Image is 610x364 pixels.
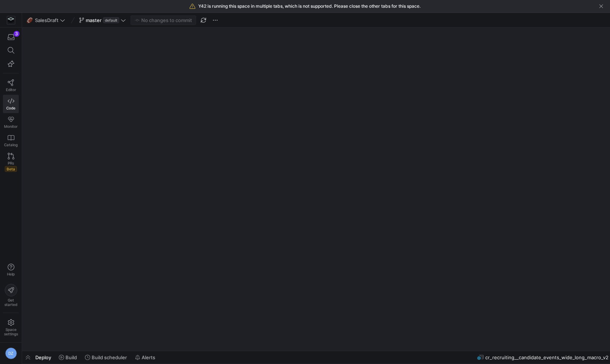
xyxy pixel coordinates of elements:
[65,354,77,360] span: Build
[35,17,58,23] span: SalesDraft
[142,354,155,360] span: Alerts
[5,166,17,172] span: Beta
[3,76,19,95] a: Editor
[3,14,19,26] a: https://storage.googleapis.com/y42-prod-data-exchange/images/Yf2Qvegn13xqq0DljGMI0l8d5Zqtiw36EXr8...
[35,354,51,360] span: Deploy
[485,354,609,360] span: cr_recruiting__candidate_events_wide_long_macro_v2
[77,15,128,25] button: masterdefault
[5,347,17,359] div: DZ
[6,87,16,92] span: Editor
[3,316,19,339] a: Spacesettings
[92,354,127,360] span: Build scheduler
[14,31,19,37] div: 3
[4,143,18,147] span: Catalog
[3,346,19,361] button: DZ
[82,351,130,364] button: Build scheduler
[3,260,19,280] button: Help
[132,351,159,364] button: Alerts
[25,15,67,25] button: 🏈SalesDraft
[3,30,19,44] button: 3
[27,18,32,23] span: 🏈
[103,17,119,23] span: default
[3,150,19,175] a: PRsBeta
[4,124,18,129] span: Monitor
[8,161,14,165] span: PRs
[86,17,102,23] span: master
[4,327,18,336] span: Space settings
[56,351,80,364] button: Build
[4,298,17,307] span: Get started
[3,131,19,150] a: Catalog
[6,106,15,110] span: Code
[7,17,15,24] img: https://storage.googleapis.com/y42-prod-data-exchange/images/Yf2Qvegn13xqq0DljGMI0l8d5Zqtiw36EXr8...
[198,4,421,9] span: Y42 is running this space in multiple tabs, which is not supported. Please close the other tabs f...
[3,281,19,310] button: Getstarted
[6,272,15,276] span: Help
[3,95,19,113] a: Code
[3,113,19,131] a: Monitor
